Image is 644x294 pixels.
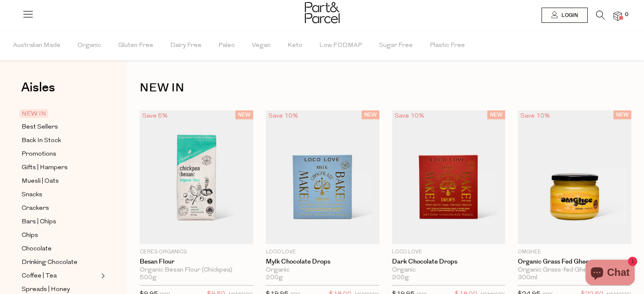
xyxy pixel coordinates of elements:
a: Coffee | Tea [22,271,99,281]
span: Keto [287,31,302,60]
a: Login [542,8,588,23]
div: Save 5% [140,110,170,122]
span: Plastic Free [430,31,465,60]
span: Organic [77,31,101,60]
p: Loco Love [266,248,379,256]
img: Organic Grass Fed Ghee [518,110,631,244]
a: Muesli | Oats [22,176,99,187]
div: Save 10% [392,110,427,122]
a: Organic Grass Fed Ghee [518,258,631,266]
span: Paleo [218,31,235,60]
span: Vegan [252,31,271,60]
img: Besan Flour [140,110,253,244]
img: Dark Chocolate Drops [392,110,506,244]
button: Expand/Collapse Coffee | Tea [99,271,105,281]
div: Organic [266,267,379,274]
span: Aisles [21,78,55,97]
span: Muesli | Oats [22,176,59,187]
span: Promotions [22,149,56,159]
span: Coffee | Tea [22,271,57,281]
span: Chips [22,231,38,241]
a: 0 [614,11,622,20]
span: Australian Made [13,31,61,60]
p: Loco Love [392,248,506,256]
img: Part&Parcel [305,2,340,23]
span: Back In Stock [22,136,61,146]
a: Back In Stock [22,135,99,146]
span: 200g [266,274,283,282]
div: Organic Besan Flour (Chickpea) [140,267,253,274]
div: Organic Grass-fed Ghee [518,267,631,274]
a: Chocolate [22,244,99,254]
span: Login [559,12,578,19]
img: Mylk Chocolate Drops [266,110,379,244]
a: Mylk Chocolate Drops [266,258,379,266]
div: Organic [392,267,506,274]
span: Snacks [22,190,42,200]
a: Crackers [22,203,99,214]
span: Best Sellers [22,122,58,132]
span: 500g [140,274,157,282]
span: Sugar Free [379,31,413,60]
span: Drinking Chocolate [22,258,77,268]
span: NEW [235,110,253,119]
span: Low FODMAP [319,31,362,60]
span: NEW IN [19,109,48,118]
a: NEW IN [22,109,99,119]
span: Dairy Free [170,31,202,60]
a: Bars | Chips [22,217,99,227]
a: Dark Chocolate Drops [392,258,506,266]
p: Ceres Organics [140,248,253,256]
a: Drinking Chocolate [22,257,99,268]
a: Snacks [22,190,99,200]
span: NEW [362,110,379,119]
a: Gifts | Hampers [22,162,99,173]
span: Gluten Free [118,31,153,60]
span: 300ml [518,274,537,282]
div: Save 10% [266,110,301,122]
span: Crackers [22,203,49,214]
span: 0 [623,11,630,19]
span: Bars | Chips [22,217,56,227]
inbox-online-store-chat: Shopify online store chat [583,260,637,287]
p: OMGhee [518,248,631,256]
span: Chocolate [22,244,52,254]
a: Aisles [21,81,55,102]
a: Chips [22,230,99,241]
span: 200g [392,274,409,282]
a: Besan Flour [140,258,253,266]
h1: NEW IN [140,78,631,98]
div: Save 10% [518,110,553,122]
span: Gifts | Hampers [22,163,68,173]
a: Best Sellers [22,122,99,132]
a: Promotions [22,149,99,159]
span: NEW [614,110,631,119]
span: NEW [487,110,505,119]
